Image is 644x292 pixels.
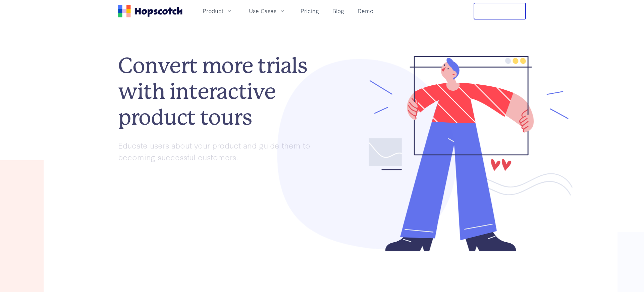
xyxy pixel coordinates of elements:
[203,7,223,15] span: Product
[355,5,376,16] a: Demo
[474,3,526,19] button: Free Trial
[245,5,290,16] button: Use Cases
[249,7,276,15] span: Use Cases
[118,139,322,163] p: Educate users about your product and guide them to becoming successful customers.
[298,5,322,16] a: Pricing
[330,5,347,16] a: Blog
[118,53,322,130] h1: Convert more trials with interactive product tours
[118,5,182,17] a: Home
[199,5,237,16] button: Product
